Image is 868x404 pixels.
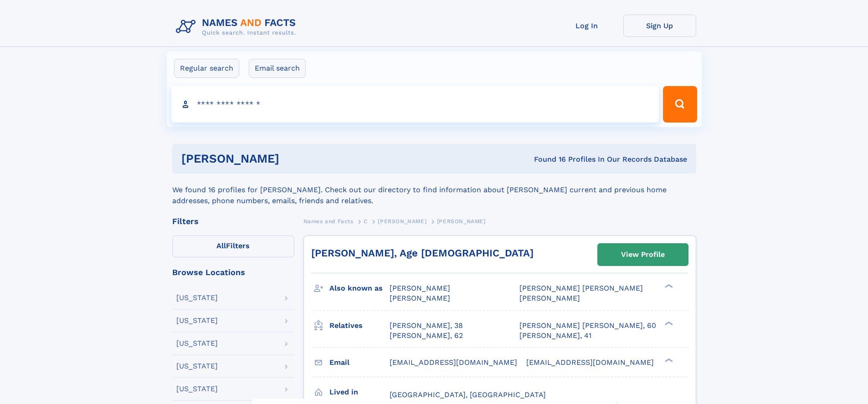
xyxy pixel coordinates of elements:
span: C [364,218,368,225]
a: C [364,215,368,227]
button: Search Button [663,86,697,123]
label: Filters [172,235,294,257]
span: [PERSON_NAME] [519,294,580,302]
a: [PERSON_NAME], 38 [390,321,463,331]
div: [US_STATE] [176,385,218,393]
h3: Email [329,355,390,370]
a: Log In [550,15,623,37]
label: Email search [249,59,306,78]
a: Names and Facts [303,215,354,227]
div: [US_STATE] [176,317,218,324]
h3: Relatives [329,318,390,333]
img: Logo Names and Facts [172,15,303,39]
a: [PERSON_NAME] [378,215,426,227]
div: ❯ [663,283,673,289]
a: View Profile [598,244,688,266]
input: search input [171,86,659,123]
div: [US_STATE] [176,363,218,370]
div: [US_STATE] [176,294,218,302]
a: [PERSON_NAME] [PERSON_NAME], 60 [519,321,656,331]
label: Regular search [174,59,239,78]
h3: Lived in [329,384,390,400]
span: [EMAIL_ADDRESS][DOMAIN_NAME] [390,358,517,367]
a: Sign Up [623,15,696,37]
span: [PERSON_NAME] [378,218,426,225]
div: ❯ [663,320,673,326]
div: Found 16 Profiles In Our Records Database [406,154,687,164]
a: [PERSON_NAME], 62 [390,331,463,341]
h3: Also known as [329,281,390,296]
span: [PERSON_NAME] [437,218,486,225]
span: [PERSON_NAME] [PERSON_NAME] [519,284,643,292]
div: ❯ [663,357,673,363]
div: We found 16 profiles for [PERSON_NAME]. Check out our directory to find information about [PERSON... [172,174,696,206]
h1: [PERSON_NAME] [181,153,407,164]
div: View Profile [621,244,665,265]
div: [US_STATE] [176,340,218,347]
a: [PERSON_NAME], Age [DEMOGRAPHIC_DATA] [311,247,534,259]
span: [GEOGRAPHIC_DATA], [GEOGRAPHIC_DATA] [390,390,546,399]
span: [PERSON_NAME] [390,284,450,292]
span: [PERSON_NAME] [390,294,450,302]
div: Browse Locations [172,268,294,276]
div: Filters [172,217,294,225]
span: [EMAIL_ADDRESS][DOMAIN_NAME] [526,358,654,367]
span: All [216,241,226,250]
a: [PERSON_NAME], 41 [519,331,591,341]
